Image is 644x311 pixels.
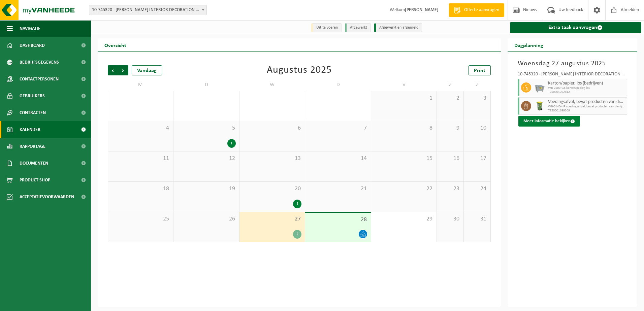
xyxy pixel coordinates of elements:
li: Afgewerkt en afgemeld [374,23,422,32]
span: 9 [440,125,460,132]
div: 1 [293,200,301,208]
span: Karton/papier, los (bedrijven) [548,81,625,86]
a: Offerte aanvragen [449,3,504,17]
span: 3 [467,95,487,102]
span: 23 [440,185,460,193]
span: 11 [111,155,170,162]
span: Rapportage [20,138,45,155]
span: 29 [375,215,433,223]
span: 27 [243,215,301,223]
span: 10 [467,125,487,132]
span: 4 [111,125,170,132]
div: 1 [227,139,236,148]
td: Z [437,79,464,91]
span: Acceptatievoorwaarden [20,188,74,205]
span: Dashboard [20,37,45,54]
span: WB-0140-HP voedingsafval, bevat producten van dierlijke oors [548,105,625,109]
span: 7 [309,125,367,132]
span: Navigatie [20,20,40,37]
span: 31 [467,215,487,223]
span: 13 [243,155,301,162]
td: V [371,79,437,91]
a: Print [469,65,491,75]
img: WB-2500-GAL-GY-01 [535,82,545,93]
span: 5 [177,125,235,132]
span: 26 [177,215,235,223]
span: Offerte aanvragen [462,7,501,13]
span: 1 [375,95,433,102]
span: T250001702812 [548,90,625,94]
span: Bedrijfsgegevens [20,54,59,71]
img: WB-0140-HPE-GN-50 [535,101,545,111]
h2: Overzicht [98,38,133,51]
span: Volgende [118,65,128,75]
span: T250001699309 [548,109,625,113]
span: 16 [440,155,460,162]
span: Documenten [20,155,48,172]
div: Augustus 2025 [267,65,332,75]
td: W [239,79,305,91]
li: Afgewerkt [345,23,371,32]
span: Kalender [20,121,40,138]
td: Z [464,79,491,91]
span: 14 [309,155,367,162]
span: Gebruikers [20,88,45,104]
button: Meer informatie bekijken [518,116,580,127]
span: 2 [440,95,460,102]
span: 10-745320 - DE COENE INTERIOR DECORATION NV - MARKE [89,5,207,15]
li: Uit te voeren [311,23,342,32]
span: 8 [375,125,433,132]
span: 19 [177,185,235,193]
span: 6 [243,125,301,132]
span: 12 [177,155,235,162]
h3: Woensdag 27 augustus 2025 [518,59,627,69]
span: Contracten [20,104,46,121]
span: 28 [309,216,367,223]
span: 21 [309,185,367,193]
span: 25 [111,215,170,223]
div: 2 [293,230,301,239]
span: 22 [375,185,433,193]
span: 30 [440,215,460,223]
div: 10-745320 - [PERSON_NAME] INTERIOR DECORATION NV - MARKE [518,72,627,79]
span: Product Shop [20,172,50,188]
span: WB-2500-GA karton/papier, los [548,86,625,90]
span: 17 [467,155,487,162]
td: D [305,79,371,91]
a: Extra taak aanvragen [510,22,642,33]
span: Voedingsafval, bevat producten van dierlijke oorsprong, onverpakt, categorie 3 [548,99,625,105]
span: 18 [111,185,170,193]
span: 24 [467,185,487,193]
div: Vandaag [132,65,162,75]
td: M [108,79,173,91]
span: 10-745320 - DE COENE INTERIOR DECORATION NV - MARKE [89,5,206,15]
strong: [PERSON_NAME] [405,7,439,12]
span: 20 [243,185,301,193]
span: Print [474,68,485,73]
h2: Dagplanning [508,38,550,51]
td: D [173,79,239,91]
span: 15 [375,155,433,162]
span: Contactpersonen [20,71,59,88]
span: Vorige [108,65,118,75]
